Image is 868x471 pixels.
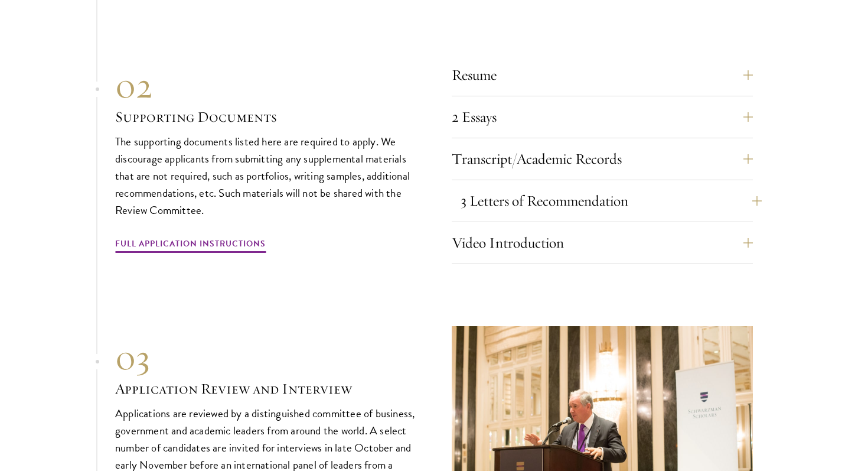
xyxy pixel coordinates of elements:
[115,107,416,127] h3: Supporting Documents
[115,133,416,219] p: The supporting documents listed here are required to apply. We discourage applicants from submitt...
[115,336,416,379] div: 03
[452,61,753,89] button: Resume
[115,379,416,399] h3: Application Review and Interview
[452,103,753,131] button: 2 Essays
[452,145,753,173] button: Transcript/Academic Records
[115,236,266,255] a: Full Application Instructions
[115,64,416,107] div: 02
[452,229,753,257] button: Video Introduction
[461,187,762,215] button: 3 Letters of Recommendation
